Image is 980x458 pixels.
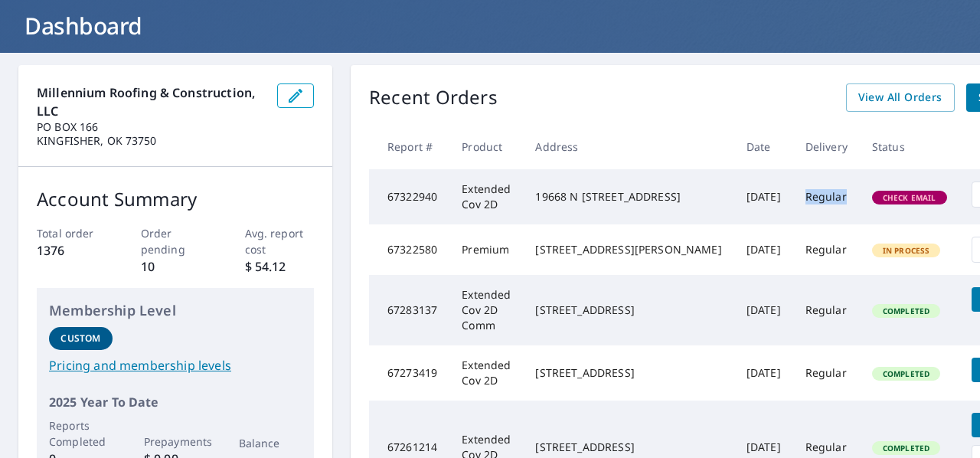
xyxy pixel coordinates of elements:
[874,245,939,256] span: In Process
[449,275,523,345] td: Extended Cov 2D Comm
[449,169,523,224] td: Extended Cov 2D
[858,88,942,107] span: View All Orders
[60,332,100,345] p: Custom
[37,83,265,120] p: Millennium Roofing & Construction, LLC
[874,306,939,316] span: Completed
[245,257,315,276] p: $ 54.12
[793,224,860,275] td: Regular
[793,124,860,169] th: Delivery
[37,225,106,241] p: Total order
[874,368,939,379] span: Completed
[734,124,793,169] th: Date
[523,124,733,169] th: Address
[18,10,962,41] h1: Dashboard
[49,300,302,321] p: Membership Level
[449,124,523,169] th: Product
[535,440,721,455] div: [STREET_ADDRESS]
[37,241,106,260] p: 1376
[874,192,946,203] span: Check Email
[535,189,721,204] div: 19668 N [STREET_ADDRESS]
[793,169,860,224] td: Regular
[49,356,302,375] a: Pricing and membership levels
[141,225,211,257] p: Order pending
[49,417,113,450] p: Reports Completed
[369,124,449,169] th: Report #
[793,275,860,345] td: Regular
[49,393,302,411] p: 2025 Year To Date
[535,365,721,381] div: [STREET_ADDRESS]
[860,124,959,169] th: Status
[734,275,793,345] td: [DATE]
[37,120,265,134] p: PO BOX 166
[37,185,314,213] p: Account Summary
[449,345,523,401] td: Extended Cov 2D
[369,224,449,275] td: 67322580
[141,257,211,276] p: 10
[449,224,523,275] td: Premium
[369,169,449,224] td: 67322940
[144,433,207,450] p: Prepayments
[535,242,721,257] div: [STREET_ADDRESS][PERSON_NAME]
[245,225,315,257] p: Avg. report cost
[734,345,793,401] td: [DATE]
[369,275,449,345] td: 67283137
[734,224,793,275] td: [DATE]
[37,134,265,148] p: KINGFISHER, OK 73750
[793,345,860,401] td: Regular
[734,169,793,224] td: [DATE]
[369,345,449,401] td: 67273419
[239,435,302,451] p: Balance
[535,303,721,318] div: [STREET_ADDRESS]
[846,83,955,112] a: View All Orders
[369,83,498,112] p: Recent Orders
[874,443,939,453] span: Completed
